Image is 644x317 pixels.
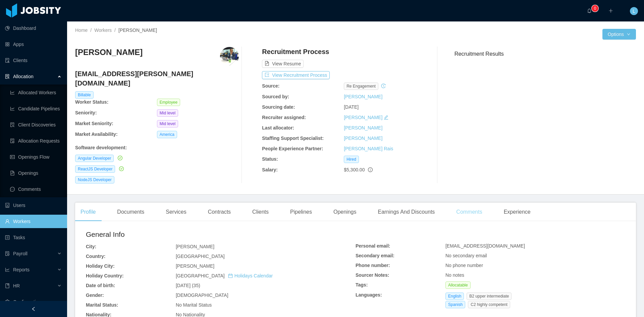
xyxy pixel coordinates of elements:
[384,115,388,120] i: icon: edit
[86,273,124,278] b: Holiday Country:
[445,281,471,289] span: Allocatable
[157,109,178,117] span: Mid level
[118,156,122,160] i: icon: check-circle
[262,94,289,99] b: Sourced by:
[157,120,178,127] span: Mid level
[368,167,373,172] span: info-circle
[5,283,10,288] i: icon: book
[176,254,225,259] span: [GEOGRAPHIC_DATA]
[176,302,212,308] span: No Marital Status
[445,253,487,258] span: No secondary email
[13,74,34,79] span: Allocation
[10,134,62,148] a: icon: file-doneAllocation Requests
[5,300,10,304] i: icon: setting
[445,301,465,308] span: Spanish
[86,244,96,249] b: City:
[203,203,236,221] div: Contracts
[75,203,101,221] div: Profile
[344,136,382,141] a: [PERSON_NAME]
[5,251,10,256] i: icon: file-protect
[112,203,150,221] div: Documents
[157,131,177,138] span: America
[356,253,394,258] b: Secondary email:
[262,72,330,78] a: icon: exportView Recruitment Process
[13,251,28,256] span: Payroll
[75,110,97,115] b: Seniority:
[157,99,180,106] span: Employee
[116,155,122,161] a: icon: check-circle
[94,28,112,33] a: Workers
[445,272,464,278] span: No notes
[228,273,233,278] i: icon: calendar
[75,28,88,33] a: Home
[5,215,62,228] a: icon: userWorkers
[5,74,10,79] i: icon: solution
[372,203,440,221] div: Earnings And Discounts
[344,104,359,110] span: [DATE]
[118,166,124,171] a: icon: check-circle
[75,131,118,137] b: Market Availability:
[75,165,115,173] span: ReactJS Developer
[13,267,30,272] span: Reports
[445,293,464,300] span: English
[86,263,115,269] b: Holiday City:
[5,267,10,272] i: icon: line-chart
[344,115,382,120] a: [PERSON_NAME]
[86,254,105,259] b: Country:
[498,203,536,221] div: Experience
[86,229,356,240] h2: General Info
[10,118,62,131] a: icon: file-searchClient Discoveries
[90,28,92,33] span: /
[262,104,295,110] b: Sourcing date:
[592,5,598,12] sup: 0
[160,203,192,221] div: Services
[262,83,279,89] b: Source:
[118,28,157,33] span: [PERSON_NAME]
[328,203,362,221] div: Openings
[75,145,127,150] b: Software development :
[220,47,239,66] img: 67b0f011-3f06-4296-a1e7-8a808afc45c7_67b4a6e24687a-400w.png
[356,272,389,278] b: Sourcer Notes:
[75,69,239,88] h4: [EMAIL_ADDRESS][PERSON_NAME][DOMAIN_NAME]
[454,50,636,58] h3: Recruitment Results
[356,282,368,287] b: Tags:
[5,231,62,244] a: icon: profileTasks
[176,293,228,298] span: [DEMOGRAPHIC_DATA]
[86,293,104,298] b: Gender:
[467,293,512,300] span: B2 upper intermediate
[75,176,114,183] span: NodeJS Developer
[344,83,378,90] span: re engagement
[75,121,113,126] b: Market Seniority:
[10,102,62,115] a: icon: line-chartCandidate Pipelines
[247,203,274,221] div: Clients
[445,263,483,268] span: No phone number
[262,60,304,68] button: icon: file-textView Resume
[344,156,359,163] span: Hired
[10,150,62,164] a: icon: idcardOpenings Flow
[75,99,108,105] b: Worker Status:
[451,203,487,221] div: Comments
[13,283,20,288] span: HR
[176,273,273,278] span: [GEOGRAPHIC_DATA]
[10,182,62,196] a: icon: messageComments
[86,283,115,288] b: Date of birth:
[5,199,62,212] a: icon: robotUsers
[75,47,143,58] h3: [PERSON_NAME]
[262,115,306,120] b: Recruiter assigned:
[176,283,200,288] span: [DATE] (35)
[344,125,382,130] a: [PERSON_NAME]
[262,125,294,130] b: Last allocator:
[608,8,613,13] i: icon: plus
[114,28,116,33] span: /
[176,263,214,269] span: [PERSON_NAME]
[228,273,273,278] a: icon: calendarHolidays Calendar
[344,167,365,172] span: $5,300.00
[119,166,124,171] i: icon: check-circle
[468,301,510,308] span: C2 highly competent
[10,86,62,99] a: icon: line-chartAllocated Workers
[445,243,525,249] span: [EMAIL_ADDRESS][DOMAIN_NAME]
[587,8,592,13] i: icon: bell
[262,61,304,66] a: icon: file-textView Resume
[10,166,62,180] a: icon: file-textOpenings
[262,167,278,172] b: Salary:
